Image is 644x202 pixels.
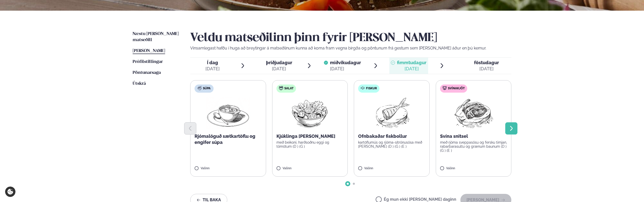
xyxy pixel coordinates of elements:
[448,87,465,91] span: Svínakjöt
[330,60,361,65] span: miðvikudagur
[133,48,165,54] a: [PERSON_NAME]
[474,66,499,72] div: [DATE]
[443,86,447,90] img: pork.svg
[5,187,15,197] a: Cookie settings
[266,60,292,65] span: þriðjudagur
[451,97,496,129] img: Pork-Meat.png
[330,66,361,72] div: [DATE]
[184,122,196,134] button: Previous slide
[133,71,161,75] span: Pöntunarsaga
[198,86,202,90] img: soup.svg
[440,140,507,153] p: með rjóma sveppasósu og fersku timjan, rabarbarasultu og grænum baunum (D ) (G ) (E )
[353,183,355,185] span: Go to slide 2
[397,60,426,65] span: fimmtudagur
[133,31,180,43] a: Næstu [PERSON_NAME] matseðill
[505,122,517,134] button: Next slide
[397,66,426,72] div: [DATE]
[206,97,250,129] img: Soup.png
[369,97,414,129] img: Fish.png
[276,133,344,139] p: Kjúklinga [PERSON_NAME]
[366,87,377,91] span: Fiskur
[133,32,179,42] span: Næstu [PERSON_NAME] matseðill
[347,183,349,185] span: Go to slide 1
[266,66,292,72] div: [DATE]
[190,45,511,51] p: Vinsamlegast hafðu í huga að breytingar á matseðlinum kunna að koma fram vegna birgða og pöntunum...
[287,97,332,129] img: Salad.png
[205,60,220,66] span: Í dag
[358,133,425,139] p: Ofnbakaðar fiskbollur
[190,31,511,45] h2: Veldu matseðilinn þinn fyrir [PERSON_NAME]
[440,133,507,139] p: Svína snitsel
[133,70,161,76] a: Pöntunarsaga
[195,133,262,145] p: Rjómalöguð sætkartöflu og engifer súpa
[284,87,293,91] span: Salat
[474,60,499,65] span: föstudagur
[205,66,220,72] div: [DATE]
[361,86,365,90] img: fish.svg
[133,49,165,53] span: [PERSON_NAME]
[279,86,283,90] img: salad.svg
[276,140,344,148] p: með beikoni, harðsoðnu eggi og tómötum (D ) (G )
[133,59,163,65] a: Prófílstillingar
[203,87,211,91] span: Súpa
[133,81,146,86] span: Útskrá
[133,60,163,64] span: Prófílstillingar
[133,81,146,87] a: Útskrá
[358,140,425,148] p: kartöflumús og rjóma-sítrónusósa með [PERSON_NAME] (D ) (G ) (E )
